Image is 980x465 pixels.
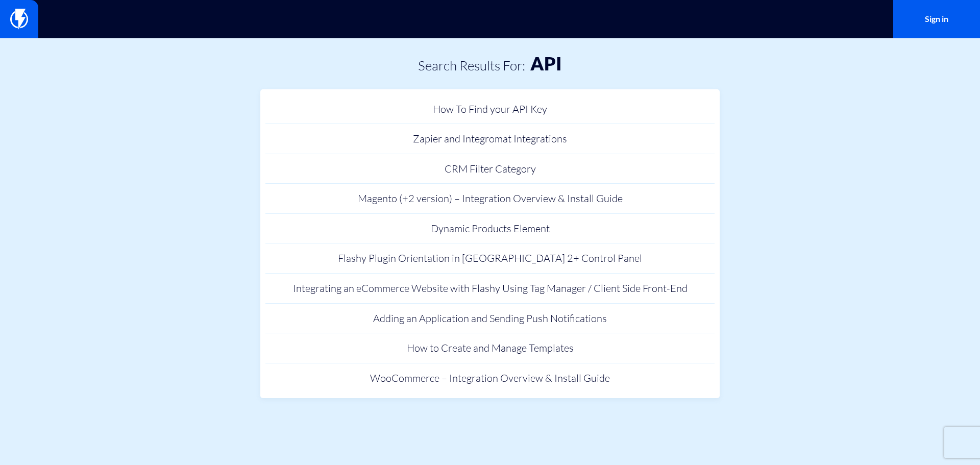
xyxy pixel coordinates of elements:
a: Magento (+2 version) – Integration Overview & Install Guide [265,184,715,214]
a: Zapier and Integromat Integrations [265,124,715,154]
h1: API [530,54,562,74]
a: WooCommerce – Integration Overview & Install Guide [265,363,715,394]
a: How To Find your API Key [265,94,715,125]
a: CRM Filter Category [265,154,715,184]
a: Adding an Application and Sending Push Notifications [265,304,715,334]
a: Dynamic Products Element [265,214,715,244]
a: Flashy Plugin Orientation in [GEOGRAPHIC_DATA] 2+ Control Panel [265,243,715,274]
h2: Search Results for: [418,58,525,73]
a: Integrating an eCommerce Website with Flashy Using Tag Manager / Client Side Front-End [265,274,715,304]
a: How to Create and Manage Templates [265,333,715,363]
